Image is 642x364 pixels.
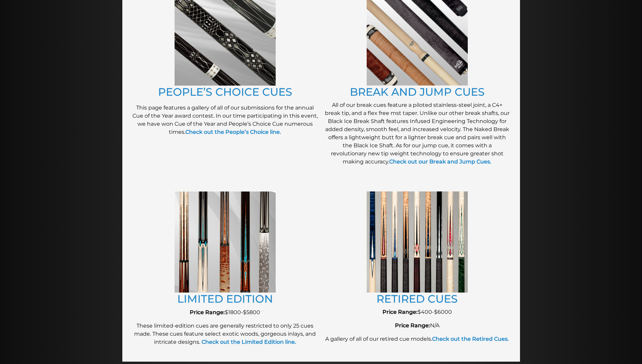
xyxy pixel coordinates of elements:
p: This page features a gallery of all of our submissions for the annual Cue of the Year award conte... [132,104,318,136]
a: LIMITED EDITION [177,292,273,305]
strong: Check out the Limited Edition line. [202,339,296,345]
strong: Price Range: [383,309,418,315]
p: A gallery of all of our retired cue models. [325,335,510,343]
a: RETIRED CUES [376,292,458,305]
a: Check out the Limited Edition line. [200,339,296,345]
a: Check out the Retired Cues. [432,336,509,342]
strong: Price Range: [190,309,225,315]
a: BREAK AND JUMP CUES [350,85,485,98]
p: $400-$6000 [325,308,510,316]
p: N/A [325,322,510,330]
strong: Price Range: [395,322,430,329]
p: $1800-$5800 [132,308,318,316]
a: Check out our Break and Jump Cues. [389,158,491,165]
a: Check out the People’s Choice line. [185,129,281,135]
p: These limited-edition cues are generally restricted to only 25 cues made. These cues feature sele... [132,322,318,346]
p: All of our break cues feature a piloted stainless-steel joint, a C4+ break tip, and a flex free m... [325,101,510,166]
a: PEOPLE’S CHOICE CUES [158,85,292,98]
